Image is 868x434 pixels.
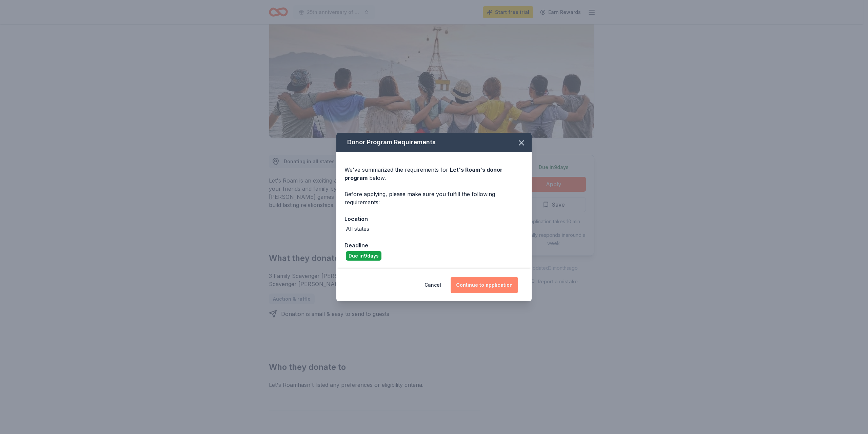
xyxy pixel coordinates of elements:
div: Due in 9 days [346,251,381,261]
div: We've summarized the requirements for below. [344,166,524,182]
button: Continue to application [451,277,518,293]
div: All states [346,225,369,233]
div: Donor Program Requirements [336,133,532,152]
button: Cancel [425,277,441,293]
div: Location [344,214,524,223]
div: Before applying, please make sure you fulfill the following requirements: [344,190,524,206]
div: Deadline [344,241,524,250]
